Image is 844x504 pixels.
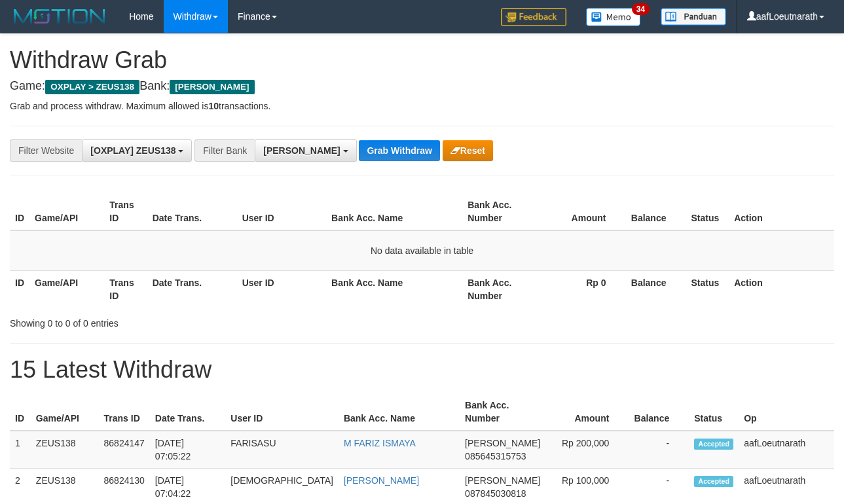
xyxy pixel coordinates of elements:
strong: 10 [208,101,219,111]
span: 34 [632,3,650,15]
span: [PERSON_NAME] [170,80,254,94]
th: Date Trans. [147,193,237,230]
a: [PERSON_NAME] [344,475,419,486]
img: panduan.png [661,8,726,26]
th: Action [729,270,834,308]
th: User ID [225,393,339,431]
td: 1 [10,431,31,469]
span: Copy 085645315753 to clipboard [465,451,526,461]
th: Status [686,270,729,308]
th: Date Trans. [150,393,225,431]
h1: Withdraw Grab [10,47,834,73]
td: Rp 200,000 [545,431,629,469]
td: 86824147 [99,431,150,469]
th: Bank Acc. Name [339,393,460,431]
img: MOTION_logo.png [10,7,109,26]
div: Filter Bank [194,139,255,162]
th: Bank Acc. Number [460,393,545,431]
th: ID [10,393,31,431]
td: aafLoeutnarath [739,431,834,469]
td: ZEUS138 [31,431,99,469]
p: Grab and process withdraw. Maximum allowed is transactions. [10,99,834,113]
span: Accepted [694,476,733,487]
th: ID [10,270,29,308]
button: Reset [443,140,493,161]
th: Game/API [29,270,104,308]
button: [OXPLAY] ZEUS138 [82,139,192,162]
th: Balance [626,193,686,230]
div: Showing 0 to 0 of 0 entries [10,312,342,330]
th: Trans ID [99,393,150,431]
h4: Game: Bank: [10,80,834,93]
th: Status [686,193,729,230]
div: Filter Website [10,139,82,162]
th: Trans ID [104,270,147,308]
th: Bank Acc. Name [326,270,462,308]
th: Game/API [31,393,99,431]
th: Op [739,393,834,431]
th: Status [689,393,739,431]
th: Trans ID [104,193,147,230]
th: Rp 0 [537,270,626,308]
th: ID [10,193,29,230]
th: Bank Acc. Name [326,193,462,230]
th: User ID [237,270,326,308]
span: [PERSON_NAME] [465,438,540,448]
span: OXPLAY > ZEUS138 [45,80,139,94]
th: Game/API [29,193,104,230]
td: [DATE] 07:05:22 [150,431,225,469]
span: [PERSON_NAME] [465,475,540,486]
span: [PERSON_NAME] [263,145,340,156]
th: Amount [545,393,629,431]
td: FARISASU [225,431,339,469]
th: Balance [629,393,689,431]
span: [OXPLAY] ZEUS138 [90,145,175,156]
a: M FARIZ ISMAYA [344,438,416,448]
th: Amount [537,193,626,230]
img: Feedback.jpg [501,8,566,26]
th: Action [729,193,834,230]
h1: 15 Latest Withdraw [10,357,834,383]
button: [PERSON_NAME] [255,139,356,162]
img: Button%20Memo.svg [586,8,641,26]
th: Date Trans. [147,270,237,308]
span: Copy 087845030818 to clipboard [465,488,526,499]
th: Bank Acc. Number [462,270,537,308]
th: Bank Acc. Number [462,193,537,230]
th: Balance [626,270,686,308]
td: - [629,431,689,469]
span: Accepted [694,439,733,450]
td: No data available in table [10,230,834,271]
th: User ID [237,193,326,230]
button: Grab Withdraw [359,140,439,161]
